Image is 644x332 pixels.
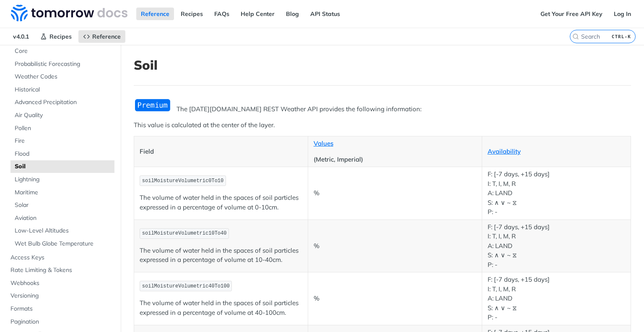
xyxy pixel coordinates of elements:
[15,201,112,209] span: Solar
[314,155,476,165] p: (Metric, Imperial)
[488,275,626,322] p: F: [-7 days, +15 days] I: T, I, M, R A: LAND S: ∧ ∨ ~ ⧖ P: -
[10,279,112,288] span: Webhooks
[10,122,114,135] a: Pollen
[488,170,626,217] p: F: [-7 days, +15 days] I: T, I, M, R A: LAND S: ∧ ∨ ~ ⧖ P: -
[10,71,114,83] a: Weather Codes
[6,316,114,328] a: Pagination
[15,150,112,158] span: Flood
[10,238,114,250] a: Wet Bulb Globe Temperature
[488,222,626,270] p: F: [-7 days, +15 days] I: T, I, M, R A: LAND S: ∧ ∨ ~ ⧖ P: -
[10,292,112,300] span: Versioning
[281,8,304,20] a: Blog
[10,305,112,313] span: Formats
[10,225,114,237] a: Low-Level Altitudes
[92,33,121,40] span: Reference
[134,58,631,73] h1: Soil
[176,8,208,20] a: Recipes
[6,303,114,315] a: Formats
[314,241,476,251] p: %
[536,8,607,20] a: Get Your Free API Key
[36,30,76,43] a: Recipes
[11,5,127,21] img: Tomorrow.io Weather API Docs
[15,214,112,222] span: Aviation
[49,33,72,40] span: Recipes
[10,96,114,109] a: Advanced Precipitation
[15,47,112,55] span: Core
[10,318,112,326] span: Pagination
[10,148,114,160] a: Flood
[609,8,636,20] a: Log In
[140,246,302,265] p: The volume of water held in the spaces of soil particles expressed in a percentage of volume at 1...
[8,30,34,43] span: v4.0.1
[10,173,114,186] a: Lightning
[15,124,112,133] span: Pollen
[140,193,302,212] p: The volume of water held in the spaces of soil particles expressed in a percentage of volume at 0...
[140,147,302,157] p: Field
[10,212,114,225] a: Aviation
[136,8,174,20] a: Reference
[134,105,631,114] p: The [DATE][DOMAIN_NAME] REST Weather API provides the following information:
[15,240,112,248] span: Wet Bulb Globe Temperature
[15,98,112,107] span: Advanced Precipitation
[15,73,112,81] span: Weather Codes
[15,188,112,197] span: Maritime
[10,160,114,173] a: Soil
[15,175,112,184] span: Lightning
[142,178,223,184] span: soilMoistureVolumetric0To10
[15,227,112,235] span: Low-Level Altitudes
[314,294,476,303] p: %
[10,84,114,96] a: Historical
[10,45,114,58] a: Core
[10,135,114,147] a: Fire
[10,58,114,71] a: Probabilistic Forecasting
[314,188,476,198] p: %
[314,139,333,147] a: Values
[6,251,114,264] a: Access Keys
[15,137,112,145] span: Fire
[10,199,114,212] a: Solar
[10,186,114,199] a: Maritime
[140,298,302,317] p: The volume of water held in the spaces of soil particles expressed in a percentage of volume at 4...
[142,283,230,289] span: soilMoistureVolumetric40To100
[78,30,125,43] a: Reference
[15,60,112,68] span: Probabilistic Forecasting
[236,8,279,20] a: Help Center
[142,230,227,236] span: soilMoistureVolumetric10To40
[610,32,633,41] kbd: CTRL-K
[6,264,114,277] a: Rate Limiting & Tokens
[306,8,345,20] a: API Status
[15,111,112,120] span: Air Quality
[10,109,114,122] a: Air Quality
[488,147,521,155] a: Availability
[210,8,234,20] a: FAQs
[6,277,114,290] a: Webhooks
[10,254,112,262] span: Access Keys
[572,33,579,40] svg: Search
[15,162,112,171] span: Soil
[134,120,631,130] p: This value is calculated at the center of the layer.
[10,266,112,274] span: Rate Limiting & Tokens
[6,290,114,302] a: Versioning
[15,86,112,94] span: Historical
